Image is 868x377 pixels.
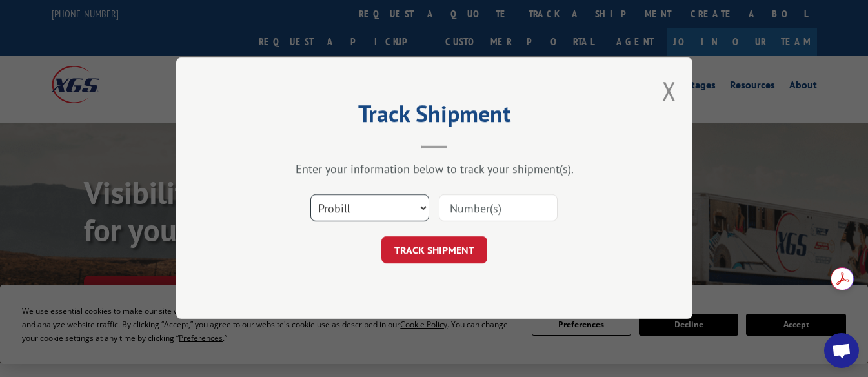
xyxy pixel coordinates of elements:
input: Number(s) [439,195,558,222]
button: Close modal [662,74,676,108]
button: TRACK SHIPMENT [381,237,487,264]
div: Enter your information below to track your shipment(s). [241,162,628,177]
div: Open chat [824,333,859,368]
h2: Track Shipment [241,105,628,129]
